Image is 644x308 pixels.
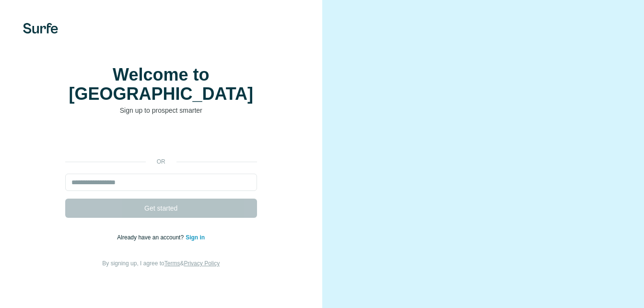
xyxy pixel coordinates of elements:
span: Already have an account? [117,234,186,241]
iframe: Sign in with Google Button [60,130,262,151]
a: Privacy Policy [184,260,220,267]
a: Terms [164,260,180,267]
p: Sign up to prospect smarter [65,106,257,115]
img: Surfe's logo [23,23,58,34]
a: Sign in [186,234,205,241]
h1: Welcome to [GEOGRAPHIC_DATA] [65,65,257,104]
p: or [146,157,176,166]
span: By signing up, I agree to & [102,260,220,267]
